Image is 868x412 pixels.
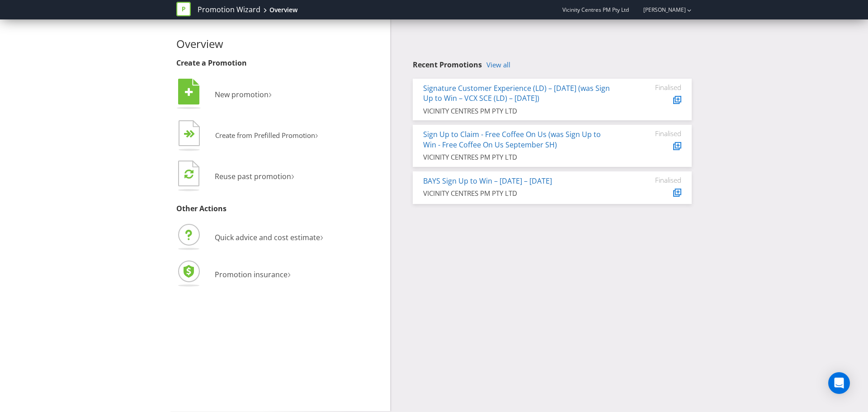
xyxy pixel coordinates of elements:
[215,270,288,279] span: Promotion insurance
[562,6,629,14] span: Vicinity Centres PM Pty Ltd
[423,106,613,116] div: VICINITY CENTRES PM PTY LTD
[176,232,323,242] a: Quick advice and cost estimate›
[423,129,601,150] a: Sign Up to Claim - Free Coffee On Us (was Sign Up to Win - Free Coffee On Us September SH)
[176,38,383,50] h2: Overview
[828,372,850,394] div: Open Intercom Messenger
[413,60,482,70] span: Recent Promotions
[288,266,291,281] span: ›
[215,131,315,140] span: Create from Prefilled Promotion
[423,152,613,162] div: VICINITY CENTRES PM PTY LTD
[291,168,294,183] span: ›
[627,83,681,91] div: Finalised
[184,169,193,179] tspan: 
[176,270,291,279] a: Promotion insurance›
[486,61,510,69] a: View all
[185,87,193,97] tspan: 
[423,176,552,186] a: BAYS Sign Up to Win – [DATE] – [DATE]
[215,90,269,99] span: New promotion
[423,83,610,104] a: Signature Customer Experience (LD) – [DATE] (was Sign Up to Win – VCX SCE (LD) – [DATE])
[634,6,686,14] a: [PERSON_NAME]
[627,129,681,137] div: Finalised
[423,189,613,198] div: VICINITY CENTRES PM PTY LTD
[627,176,681,184] div: Finalised
[176,205,383,213] h3: Other Actions
[189,130,195,138] tspan: 
[215,171,291,181] span: Reuse past promotion
[269,5,297,14] div: Overview
[315,128,318,142] span: ›
[215,232,320,242] span: Quick advice and cost estimate
[269,86,272,101] span: ›
[198,5,260,15] a: Promotion Wizard
[176,59,383,67] h3: Create a Promotion
[176,118,319,154] button: Create from Prefilled Promotion›
[320,229,323,244] span: ›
